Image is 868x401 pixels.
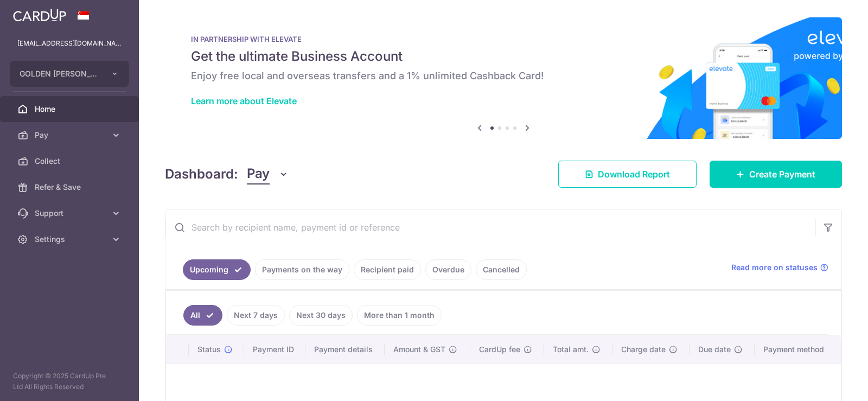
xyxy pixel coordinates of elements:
span: Home [35,104,106,114]
span: Read more on statuses [731,262,818,273]
a: All [183,305,222,326]
a: Upcoming [183,259,251,280]
span: Pay [35,130,106,141]
a: Next 30 days [289,305,353,326]
h4: Dashboard: [165,164,238,184]
a: Payments on the way [255,259,349,280]
span: GOLDEN [PERSON_NAME] MARKETING [20,68,100,79]
p: [EMAIL_ADDRESS][DOMAIN_NAME] [17,38,122,49]
span: Charge date [621,344,666,355]
img: Renovation banner [165,17,842,139]
img: CardUp [13,9,66,22]
a: Download Report [558,161,697,188]
button: GOLDEN [PERSON_NAME] MARKETING [10,61,129,87]
span: Status [197,344,221,355]
a: Create Payment [710,161,842,188]
th: Payment ID [244,335,305,364]
h6: Enjoy free local and overseas transfers and a 1% unlimited Cashback Card! [191,69,816,82]
th: Payment method [755,335,841,364]
a: Learn more about Elevate [191,96,297,106]
span: Amount & GST [393,344,445,355]
span: Support [35,208,106,219]
a: Recipient paid [354,259,421,280]
h5: Get the ultimate Business Account [191,48,816,65]
span: Create Payment [749,168,815,181]
a: More than 1 month [357,305,442,326]
th: Payment details [305,335,385,364]
span: Total amt. [553,344,589,355]
input: Search by recipient name, payment id or reference [165,210,815,245]
span: Settings [35,234,106,245]
a: Cancelled [476,259,527,280]
span: Collect [35,156,106,167]
button: Pay [247,164,289,184]
span: Refer & Save [35,182,106,193]
span: Pay [247,164,270,184]
span: CardUp fee [479,344,520,355]
a: Overdue [425,259,471,280]
a: Next 7 days [227,305,285,326]
span: Download Report [598,168,670,181]
span: Due date [698,344,731,355]
a: Read more on statuses [731,262,828,273]
p: IN PARTNERSHIP WITH ELEVATE [191,35,816,43]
